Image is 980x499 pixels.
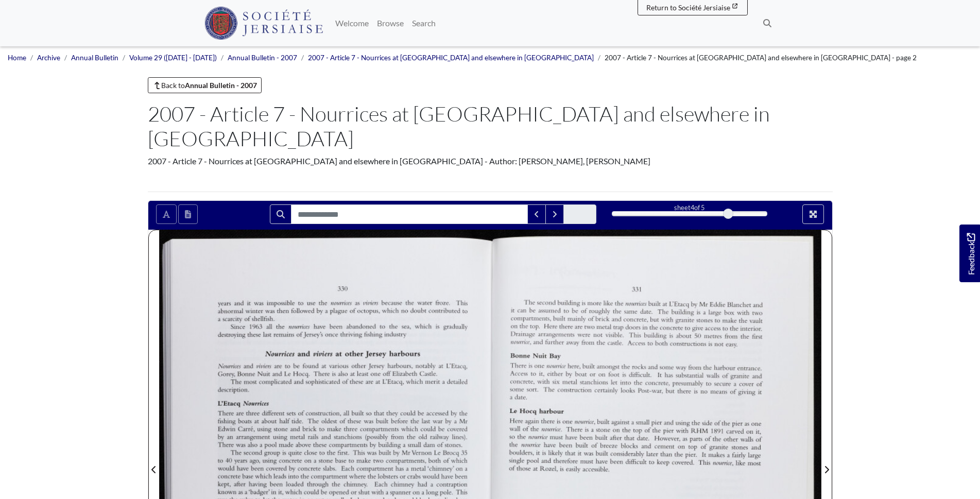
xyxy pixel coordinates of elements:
[646,3,730,12] span: Return to Société Jersiaise
[965,233,977,275] span: Feedback
[270,204,291,224] button: Search
[185,81,257,90] strong: Annual Bulletin - 2007
[129,54,217,62] a: Volume 29 ([DATE] - [DATE])
[37,54,60,62] a: Archive
[691,203,694,212] span: 4
[178,204,198,224] button: Open transcription window
[204,7,323,40] img: Société Jersiaise
[612,203,767,213] div: sheet of 5
[959,225,980,282] a: Would you like to provide feedback?
[148,101,833,151] h1: 2007 - Article 7 - Nourrices at [GEOGRAPHIC_DATA] and elsewhere in [GEOGRAPHIC_DATA]
[331,13,373,33] a: Welcome
[545,204,564,224] button: Next Match
[527,204,546,224] button: Previous Match
[228,54,297,62] a: Annual Bulletin - 2007
[373,13,408,33] a: Browse
[148,77,262,93] a: Back toAnnual Bulletin - 2007
[291,204,528,224] input: Search for
[71,54,118,62] a: Annual Bulletin
[802,204,824,224] button: Full screen mode
[8,54,26,62] a: Home
[148,155,833,167] div: 2007 - Article 7 - Nourrices at [GEOGRAPHIC_DATA] and elsewhere in [GEOGRAPHIC_DATA] - Author: [P...
[605,54,917,62] span: 2007 - Article 7 - Nourrices at [GEOGRAPHIC_DATA] and elsewhere in [GEOGRAPHIC_DATA] - page 2
[408,13,440,33] a: Search
[156,204,177,224] button: Toggle text selection (Alt+T)
[308,54,594,62] a: 2007 - Article 7 - Nourrices at [GEOGRAPHIC_DATA] and elsewhere in [GEOGRAPHIC_DATA]
[204,4,323,42] a: Société Jersiaise logo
